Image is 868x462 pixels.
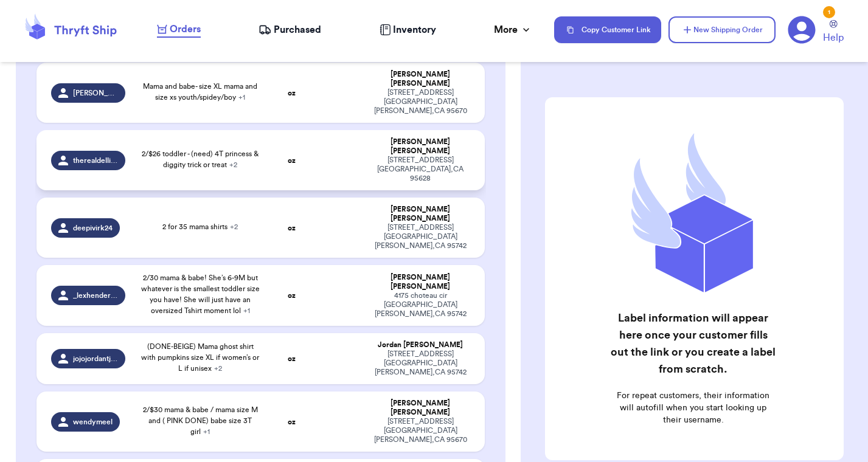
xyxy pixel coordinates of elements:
[288,418,296,426] strong: oz
[157,22,201,38] a: Orders
[288,355,296,362] strong: oz
[73,417,113,427] span: wendymeel
[371,273,470,291] div: [PERSON_NAME] [PERSON_NAME]
[371,137,470,156] div: [PERSON_NAME] [PERSON_NAME]
[823,30,844,45] span: Help
[162,223,238,230] span: 2 for 35 mama shirts
[73,354,118,364] span: jojojordantjones
[610,390,776,426] p: For repeat customers, their information will autofill when you start looking up their username.
[73,156,118,165] span: therealdelliejelly
[274,22,321,37] span: Purchased
[143,406,258,435] span: 2/$30 mama & babe / mama size M and ( PINK DONE) babe size 3T girl
[371,156,470,183] div: [STREET_ADDRESS] [GEOGRAPHIC_DATA] , CA 95628
[371,88,470,115] div: [STREET_ADDRESS] [GEOGRAPHIC_DATA][PERSON_NAME] , CA 95670
[494,22,532,37] div: More
[610,309,776,378] h2: Label information will appear here once your customer fills out the link or you create a label fr...
[288,224,296,232] strong: oz
[73,88,118,98] span: [PERSON_NAME]
[170,22,201,36] span: Orders
[371,350,470,377] div: [STREET_ADDRESS] [GEOGRAPHIC_DATA][PERSON_NAME] , CA 95742
[371,399,470,417] div: [PERSON_NAME] [PERSON_NAME]
[371,417,470,444] div: [STREET_ADDRESS] [GEOGRAPHIC_DATA][PERSON_NAME] , CA 95670
[259,22,321,37] a: Purchased
[554,16,661,43] button: Copy Customer Link
[141,343,259,372] span: (DONE-BEIGE) Mama ghost shirt with pumpkins size XL if women’s or L if unisex
[288,157,296,164] strong: oz
[214,365,222,372] span: + 2
[143,83,257,101] span: Mama and babe- size XL mama and size xs youth/spidey/boy
[229,161,237,168] span: + 2
[288,89,296,97] strong: oz
[203,428,210,435] span: + 1
[788,16,816,44] a: 1
[371,205,470,223] div: [PERSON_NAME] [PERSON_NAME]
[230,223,238,230] span: + 2
[371,70,470,88] div: [PERSON_NAME] [PERSON_NAME]
[823,20,844,45] a: Help
[142,150,259,168] span: 2/$26 toddler - (need) 4T princess & diggity trick or treat
[668,16,776,43] button: New Shipping Order
[393,22,436,37] span: Inventory
[238,94,245,101] span: + 1
[823,6,835,18] div: 1
[371,291,470,319] div: 4175 choteau cir [GEOGRAPHIC_DATA][PERSON_NAME] , CA 95742
[380,22,436,37] a: Inventory
[371,340,470,350] div: Jordan [PERSON_NAME]
[141,274,260,314] span: 2/30 mama & babe! She’s 6-9M but whatever is the smallest toddler size you have! She will just ha...
[371,223,470,250] div: [STREET_ADDRESS] [GEOGRAPHIC_DATA][PERSON_NAME] , CA 95742
[73,291,118,300] span: _lexhenderson
[73,223,113,233] span: deepivirk24
[243,307,250,314] span: + 1
[288,292,296,299] strong: oz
